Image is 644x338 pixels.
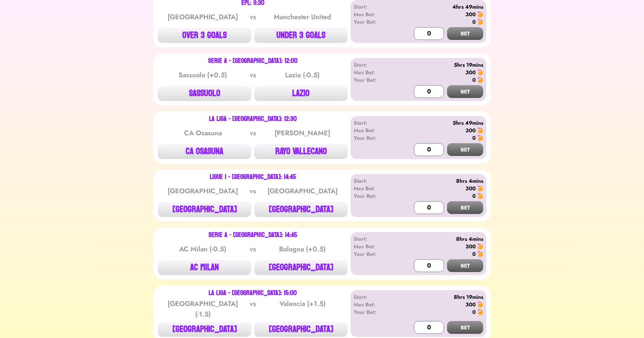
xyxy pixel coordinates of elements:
div: 8hrs 19mins [397,293,483,301]
div: Lazio (-0.5) [264,70,340,80]
img: 🍤 [477,193,483,199]
div: La Liga - [GEOGRAPHIC_DATA]: 15:00 [209,290,297,296]
div: 4hrs 49mins [397,3,483,11]
div: 300 [465,185,476,192]
div: La Liga - [GEOGRAPHIC_DATA]: 12:30 [209,116,297,122]
div: CA Osasuna [165,128,241,138]
div: AC Milan (-0.5) [165,244,241,254]
button: SASSUOLO [158,86,251,101]
button: [GEOGRAPHIC_DATA] [158,202,251,217]
img: 🍤 [477,135,483,141]
img: 🍤 [477,243,483,249]
div: Serie A - [GEOGRAPHIC_DATA]: 12:00 [208,58,298,64]
div: Ligue 1 - [GEOGRAPHIC_DATA]: 14:45 [210,174,296,180]
button: BET [447,85,483,98]
div: Your Bet: [354,134,397,142]
img: 🍤 [477,69,483,75]
div: Your Bet: [354,76,397,84]
div: Start: [354,61,397,69]
button: BET [447,143,483,156]
img: 🍤 [477,301,483,307]
img: 🍤 [477,77,483,83]
div: Start: [354,119,397,127]
div: Max Bet: [354,301,397,308]
div: Max Bet: [354,69,397,76]
div: Bologna (+0.5) [264,244,340,254]
button: CA OSASUNA [158,144,251,159]
div: Start: [354,3,397,11]
button: [GEOGRAPHIC_DATA] [254,322,348,337]
img: 🍤 [477,127,483,133]
div: Your Bet: [354,18,397,26]
div: Start: [354,293,397,301]
div: Start: [354,177,397,185]
div: Max Bet: [354,185,397,192]
div: 300 [465,301,476,308]
button: BET [447,27,483,40]
div: 0 [472,250,476,258]
div: Your Bet: [354,250,397,258]
div: 300 [465,11,476,18]
div: Serie A - [GEOGRAPHIC_DATA]: 14:45 [209,232,297,238]
div: 0 [472,76,476,84]
button: BET [447,321,483,334]
div: [GEOGRAPHIC_DATA] (-1.5) [165,298,241,320]
button: LAZIO [254,86,348,101]
div: 8hrs 4mins [397,177,483,185]
div: Your Bet: [354,192,397,200]
div: 0 [472,134,476,142]
button: UNDER 3 GOALS [254,28,348,43]
div: [GEOGRAPHIC_DATA] [165,12,241,22]
div: 0 [472,308,476,316]
button: AC MILAN [158,260,251,275]
div: vs [248,128,258,138]
div: vs [248,244,258,254]
div: 5hrs 19mins [397,61,483,69]
div: Valencia (+1.5) [264,298,340,320]
div: 300 [465,69,476,76]
div: 300 [465,243,476,250]
img: 🍤 [477,19,483,25]
div: Max Bet: [354,11,397,18]
button: BET [447,201,483,214]
div: 0 [472,18,476,26]
div: vs [248,186,258,196]
div: 300 [465,127,476,134]
button: RAYO VALLECANO [254,144,348,159]
div: Max Bet: [354,243,397,250]
div: vs [248,70,258,80]
div: 5hrs 49mins [397,119,483,127]
div: Your Bet: [354,308,397,316]
img: 🍤 [477,251,483,257]
div: 8hrs 4mins [397,235,483,243]
img: 🍤 [477,11,483,17]
div: Max Bet: [354,127,397,134]
button: OVER 3 GOALS [158,28,251,43]
div: [PERSON_NAME] [264,128,340,138]
div: Start: [354,235,397,243]
button: [GEOGRAPHIC_DATA] [254,260,348,275]
div: vs [248,298,258,320]
img: 🍤 [477,185,483,191]
div: [GEOGRAPHIC_DATA] [165,186,241,196]
div: [GEOGRAPHIC_DATA] [264,186,340,196]
button: [GEOGRAPHIC_DATA] [158,322,251,337]
button: [GEOGRAPHIC_DATA] [254,202,348,217]
div: Manchester United [264,12,340,22]
img: 🍤 [477,309,483,315]
div: vs [248,12,258,22]
button: BET [447,259,483,272]
div: 0 [472,192,476,200]
div: Sassuolo (+0.5) [165,70,241,80]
